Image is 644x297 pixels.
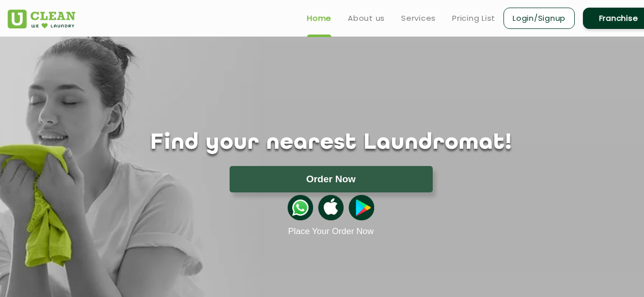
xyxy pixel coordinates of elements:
a: Place Your Order Now [288,226,374,237]
a: About us [348,12,385,24]
a: Login/Signup [503,8,575,29]
img: apple-icon.png [318,195,344,220]
img: whatsappicon.png [288,195,313,220]
a: Pricing List [452,12,495,24]
a: Home [307,12,331,24]
button: Order Now [230,166,433,192]
img: playstoreicon.png [349,195,374,220]
img: UClean Laundry and Dry Cleaning [8,10,75,28]
a: Services [401,12,436,24]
